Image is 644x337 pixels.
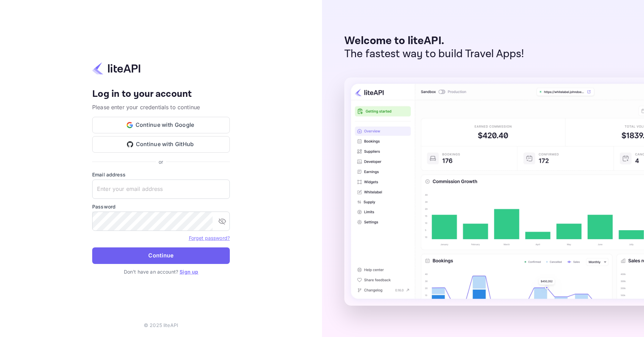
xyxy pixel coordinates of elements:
p: Please enter your credentials to continue [92,103,230,111]
button: Continue with GitHub [92,136,230,153]
a: Sign up [180,269,198,275]
a: Forget password? [189,235,230,241]
p: Don't have an account? [92,268,230,275]
button: toggle password visibility [215,214,229,228]
p: Welcome to liteAPI. [344,34,524,48]
p: or [159,158,163,165]
label: Email address [92,171,230,178]
label: Password [92,203,230,210]
h4: Log in to your account [92,88,230,100]
button: Continue with Google [92,117,230,133]
p: © 2025 liteAPI [144,321,178,329]
img: liteapi [92,62,140,75]
p: The fastest way to build Travel Apps! [344,48,524,61]
input: Enter your email address [92,180,230,199]
button: Continue [92,247,230,264]
a: Forget password? [189,234,230,241]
